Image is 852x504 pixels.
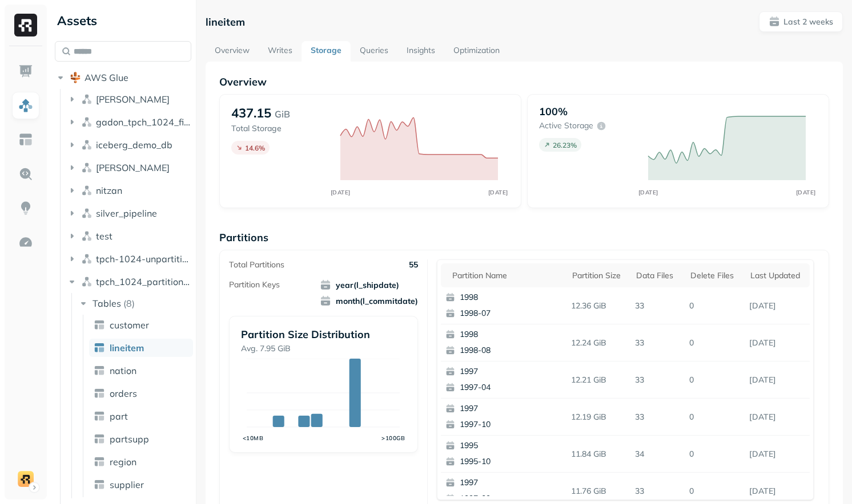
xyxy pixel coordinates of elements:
[638,189,658,196] tspan: [DATE]
[66,204,192,222] button: silver_pipeline
[81,94,93,105] img: namespace
[96,116,192,128] span: gadon_tpch_1024_filesizes_test
[81,230,93,242] img: namespace
[685,407,745,427] p: 0
[89,453,193,471] a: region
[18,166,33,181] img: Query Explorer
[745,370,810,390] p: Sep 18, 2025
[110,319,149,331] span: customer
[229,279,280,290] p: Partition Keys
[441,436,576,472] button: 19951995-10
[460,456,570,468] p: 1995-10
[566,444,630,464] p: 11.84 GiB
[18,98,33,113] img: Assets
[66,250,192,268] button: tpch-1024-unpartitioned
[460,440,570,452] p: 1995
[685,296,745,316] p: 0
[110,479,144,490] span: supplier
[460,477,570,489] p: 1997
[96,94,170,105] span: [PERSON_NAME]
[488,189,508,196] tspan: [DATE]
[89,316,193,334] a: customer
[110,456,136,468] span: region
[66,113,192,131] button: gadon_tpch_1024_filesizes_test
[460,292,570,303] p: 1998
[89,361,193,380] a: nation
[229,259,284,270] p: Total Partitions
[460,308,570,319] p: 1998-07
[241,343,405,354] p: Avg. 7.95 GiB
[452,270,561,281] div: Partition name
[55,11,191,30] div: Assets
[444,41,509,62] a: Optimization
[96,208,157,219] span: silver_pipeline
[66,273,192,291] button: tpch_1024_partitioned
[566,296,630,316] p: 12.36 GiB
[94,388,105,399] img: table
[745,481,810,501] p: Sep 18, 2025
[566,370,630,390] p: 12.21 GiB
[94,319,105,331] img: table
[441,399,576,435] button: 19971997-10
[81,208,93,219] img: namespace
[96,185,122,196] span: nitzan
[18,132,33,147] img: Asset Explorer
[81,116,93,128] img: namespace
[66,227,192,245] button: test
[351,41,397,62] a: Queries
[630,407,685,427] p: 33
[123,298,135,309] p: ( 8 )
[18,64,33,79] img: Dashboard
[630,296,685,316] p: 33
[96,230,112,242] span: test
[89,475,193,494] a: supplier
[96,276,192,287] span: tpch_1024_partitioned
[81,253,93,265] img: namespace
[566,481,630,501] p: 11.76 GiB
[320,279,418,291] span: year(l_shipdate)
[96,162,170,173] span: [PERSON_NAME]
[66,181,192,200] button: nitzan
[630,444,685,464] p: 34
[539,105,568,118] p: 100%
[460,403,570,414] p: 1997
[460,419,570,430] p: 1997-10
[330,189,350,196] tspan: [DATE]
[745,333,810,353] p: Sep 18, 2025
[18,201,33,216] img: Insights
[441,361,576,398] button: 19971997-04
[89,339,193,357] a: lineitem
[110,365,136,376] span: nation
[685,333,745,353] p: 0
[110,388,137,399] span: orders
[460,366,570,377] p: 1997
[382,434,405,442] tspan: >100GB
[93,298,121,309] span: Tables
[441,324,576,361] button: 19981998-08
[685,370,745,390] p: 0
[783,17,833,27] p: Last 2 weeks
[539,120,593,131] p: Active storage
[750,270,804,281] div: Last updated
[110,342,144,353] span: lineitem
[460,345,570,356] p: 1998-08
[553,141,577,149] p: 26.23 %
[206,41,259,62] a: Overview
[275,107,290,121] p: GiB
[460,382,570,393] p: 1997-04
[66,90,192,108] button: [PERSON_NAME]
[96,139,172,151] span: iceberg_demo_db
[206,15,245,29] p: lineitem
[572,270,625,281] div: Partition size
[14,14,37,36] img: Ryft
[81,276,93,287] img: namespace
[94,456,105,468] img: table
[219,231,829,244] p: Partitions
[66,158,192,177] button: [PERSON_NAME]
[18,471,34,487] img: demo
[231,123,328,134] p: Total Storage
[231,105,271,121] p: 437.15
[55,68,191,87] button: AWS Glue
[320,295,418,307] span: month(l_commitdate)
[89,384,193,403] a: orders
